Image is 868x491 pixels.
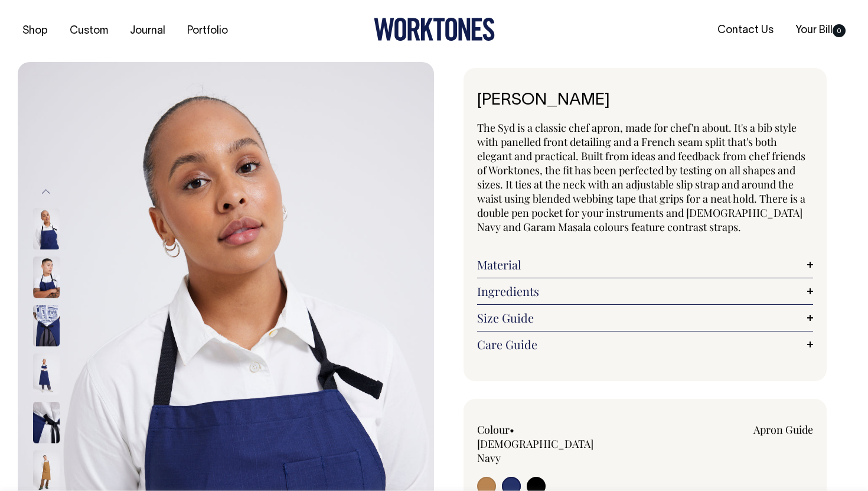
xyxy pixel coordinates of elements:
[33,257,60,298] img: french-navy
[37,178,55,205] button: Previous
[477,258,813,272] a: Material
[125,21,170,41] a: Journal
[753,422,813,437] a: Apron Guide
[791,21,850,40] a: Your Bill0
[33,305,60,347] img: french-navy
[477,284,813,298] a: Ingredients
[18,21,53,41] a: Shop
[477,422,612,465] div: Colour
[33,402,60,444] img: french-navy
[477,437,593,465] label: [DEMOGRAPHIC_DATA] Navy
[510,422,514,437] span: •
[33,209,60,250] img: french-navy
[33,354,60,395] img: french-navy
[477,337,813,352] a: Care Guide
[477,311,813,325] a: Size Guide
[477,121,805,234] span: The Syd is a classic chef apron, made for chef'n about. It's a bib style with panelled front deta...
[182,21,233,41] a: Portfolio
[713,21,778,40] a: Contact Us
[833,24,846,37] span: 0
[65,21,113,41] a: Custom
[477,92,813,110] h1: [PERSON_NAME]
